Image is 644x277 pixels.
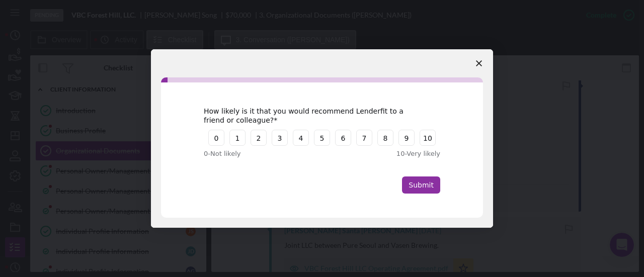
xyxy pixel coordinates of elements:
button: 0 [208,130,224,146]
span: Close survey [465,49,493,77]
button: 10 [420,130,436,146]
button: 8 [377,130,393,146]
div: 10 - Very likely [350,149,440,159]
button: 1 [229,130,246,146]
button: 2 [251,130,267,146]
button: 6 [335,130,351,146]
button: 4 [293,130,309,146]
button: 5 [314,130,330,146]
button: 7 [356,130,372,146]
div: How likely is it that you would recommend Lenderfit to a friend or colleague? [204,107,425,125]
button: 3 [272,130,288,146]
div: 0 - Not likely [204,149,294,159]
button: Submit [402,176,440,194]
button: 9 [398,130,415,146]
